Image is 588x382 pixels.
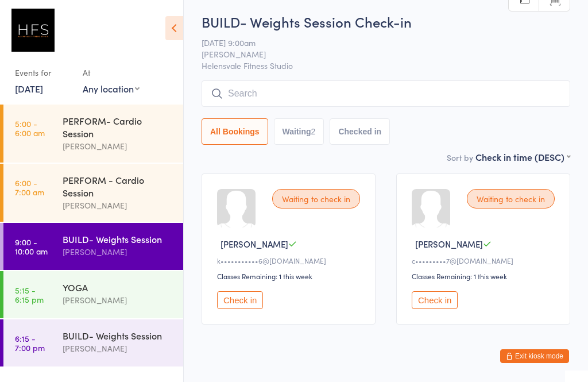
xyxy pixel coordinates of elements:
[202,118,268,145] button: All Bookings
[217,271,363,281] div: Classes Remaining: 1 this week
[217,256,363,265] div: k•••••••••••6@[DOMAIN_NAME]
[83,63,140,82] div: At
[63,329,173,342] div: BUILD- Weights Session
[3,271,183,318] a: 5:15 -6:15 pmYOGA[PERSON_NAME]
[15,82,43,95] a: [DATE]
[15,178,44,196] time: 6:00 - 7:00 am
[330,118,390,145] button: Checked in
[63,281,173,294] div: YOGA
[11,9,55,52] img: Helensvale Fitness Studio (HFS)
[447,152,473,163] label: Sort by
[202,80,570,107] input: Search
[15,237,48,256] time: 9:00 - 10:00 am
[311,127,316,136] div: 2
[15,63,71,82] div: Events for
[63,294,173,307] div: [PERSON_NAME]
[63,199,173,212] div: [PERSON_NAME]
[63,114,173,140] div: PERFORM- Cardio Session
[63,245,173,258] div: [PERSON_NAME]
[475,151,570,163] div: Check in time (DESC)
[415,238,483,250] span: [PERSON_NAME]
[83,82,140,95] div: Any location
[63,233,173,245] div: BUILD- Weights Session
[202,48,552,60] span: [PERSON_NAME]
[202,60,570,71] span: Helensvale Fitness Studio
[3,319,183,366] a: 6:15 -7:00 pmBUILD- Weights Session[PERSON_NAME]
[274,118,324,145] button: Waiting2
[467,189,555,209] div: Waiting to check in
[272,189,360,209] div: Waiting to check in
[412,271,558,281] div: Classes Remaining: 1 this week
[500,349,569,363] button: Exit kiosk mode
[63,140,173,153] div: [PERSON_NAME]
[220,238,288,250] span: [PERSON_NAME]
[63,173,173,199] div: PERFORM - Cardio Session
[63,342,173,355] div: [PERSON_NAME]
[217,291,263,309] button: Check in
[412,291,458,309] button: Check in
[3,164,183,222] a: 6:00 -7:00 amPERFORM - Cardio Session[PERSON_NAME]
[3,105,183,163] a: 5:00 -6:00 amPERFORM- Cardio Session[PERSON_NAME]
[412,256,558,265] div: c•••••••••7@[DOMAIN_NAME]
[15,334,45,352] time: 6:15 - 7:00 pm
[3,223,183,270] a: 9:00 -10:00 amBUILD- Weights Session[PERSON_NAME]
[15,119,45,137] time: 5:00 - 6:00 am
[202,37,552,48] span: [DATE] 9:00am
[15,285,44,304] time: 5:15 - 6:15 pm
[202,12,570,31] h2: BUILD- Weights Session Check-in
